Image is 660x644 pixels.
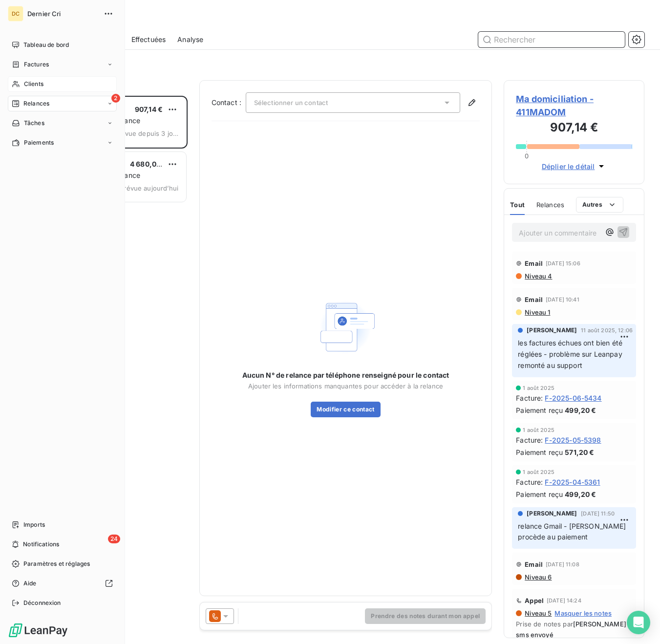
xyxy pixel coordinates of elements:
[516,119,632,138] h3: 907,14 €
[546,561,579,567] span: [DATE] 11:08
[516,92,632,119] span: Ma domiciliation - 411MADOM
[23,41,69,49] span: Tableau de bord
[23,540,59,549] span: Notifications
[510,201,525,209] span: Tout
[23,599,61,607] span: Déconnexion
[565,447,594,457] span: 571,20 €
[518,339,624,369] span: les factures échues ont bien été réglées - problème sur Leanpay remonté au support
[212,98,246,107] label: Contact :
[120,184,178,192] span: prévue aujourd’hui
[516,435,543,445] span: Facture :
[23,99,49,108] span: Relances
[254,99,328,107] span: Sélectionner un contact
[516,620,632,628] span: Prise de notes par
[547,598,581,603] span: [DATE] 14:24
[573,620,626,628] span: [PERSON_NAME]
[527,326,577,335] span: [PERSON_NAME]
[131,35,166,44] span: Effectuées
[524,272,552,280] span: Niveau 4
[523,469,554,475] span: 1 août 2025
[536,201,564,209] span: Relances
[516,405,563,415] span: Paiement reçu
[525,259,543,267] span: Email
[23,559,90,568] span: Paramètres et réglages
[565,405,596,415] span: 499,20 €
[248,382,443,390] span: Ajouter les informations manquantes pour accéder à la relance
[581,327,633,333] span: 11 août 2025, 12:06
[576,197,623,213] button: Autres
[581,511,615,516] span: [DATE] 11:50
[518,522,628,541] span: relance Gmail - [PERSON_NAME] procède au paiement
[114,129,178,137] span: prévue depuis 3 jours
[523,385,554,391] span: 1 août 2025
[242,370,449,380] span: Aucun N° de relance par téléphone renseigné pour le contact
[27,10,98,18] span: Dernier Cri
[516,631,632,639] span: sms envoyé
[478,32,625,47] input: Rechercher
[24,119,44,128] span: Tâches
[108,535,120,543] span: 24
[111,94,120,103] span: 2
[23,579,37,588] span: Aide
[546,297,579,302] span: [DATE] 10:41
[516,477,543,487] span: Facture :
[527,509,577,518] span: [PERSON_NAME]
[24,60,49,69] span: Factures
[130,160,168,168] span: 4 680,00 €
[554,609,612,617] span: Masquer les notes
[311,402,380,417] button: Modifier ce contact
[539,161,610,172] button: Déplier le détail
[516,393,543,403] span: Facture :
[516,447,563,457] span: Paiement reçu
[23,520,45,529] span: Imports
[524,609,552,617] span: Niveau 5
[177,35,203,44] span: Analyse
[524,308,550,316] span: Niveau 1
[525,152,529,160] span: 0
[525,560,543,568] span: Email
[314,296,377,359] img: Empty state
[542,161,595,172] span: Déplier le détail
[24,80,43,88] span: Clients
[523,427,554,433] span: 1 août 2025
[8,623,68,638] img: Logo LeanPay
[525,597,544,604] span: Appel
[8,6,23,21] div: DC
[365,608,486,624] button: Prendre des notes durant mon appel
[545,393,601,403] span: F-2025-06-5434
[516,489,563,499] span: Paiement reçu
[565,489,596,499] span: 499,20 €
[525,296,543,303] span: Email
[524,573,552,581] span: Niveau 6
[135,105,163,113] span: 907,14 €
[627,611,650,634] div: Open Intercom Messenger
[545,477,600,487] span: F-2025-04-5361
[546,260,580,266] span: [DATE] 15:06
[24,138,54,147] span: Paiements
[545,435,601,445] span: F-2025-05-5398
[8,576,117,591] a: Aide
